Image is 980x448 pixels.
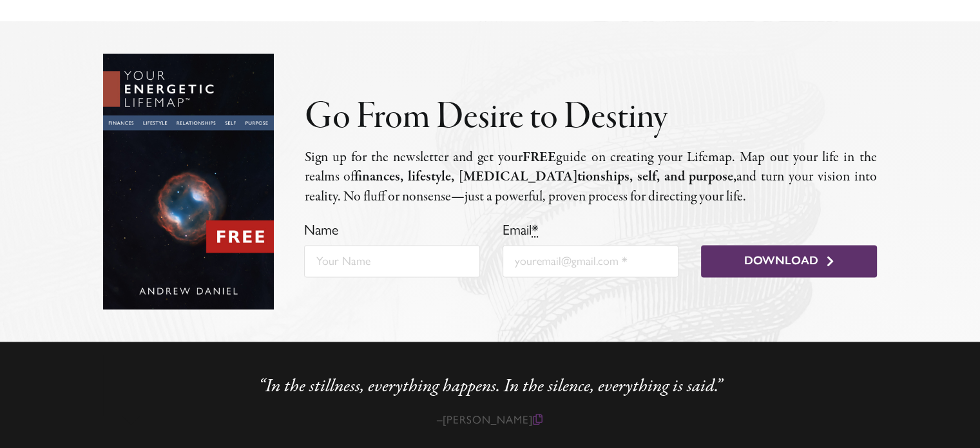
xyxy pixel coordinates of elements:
[503,221,539,239] label: Email
[103,54,273,309] img: energetic-lifemap-6x9-andrew-daniel-free-ebook
[354,167,736,186] strong: finances, lifestyle, [MEDICAL_DATA]­tion­ships, self, and pur­pose,
[523,148,556,167] strong: FREE
[124,372,855,398] p: “In the still­ness, every­thing hap­pens. In the silence, every­thing is said.”
[304,148,876,207] p: Sign up for the newslet­ter and get your guide on cre­at­ing your Lifemap. Map out your life in t...
[304,245,479,277] input: Your Name
[103,414,876,425] p: –[PERSON_NAME]
[304,98,876,138] h2: Go From Desire to Destiny
[701,245,876,277] button: Download
[744,254,818,268] span: Download
[532,221,539,239] abbr: required
[304,221,338,239] label: Name
[503,245,678,277] input: youremail@gmail.com *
